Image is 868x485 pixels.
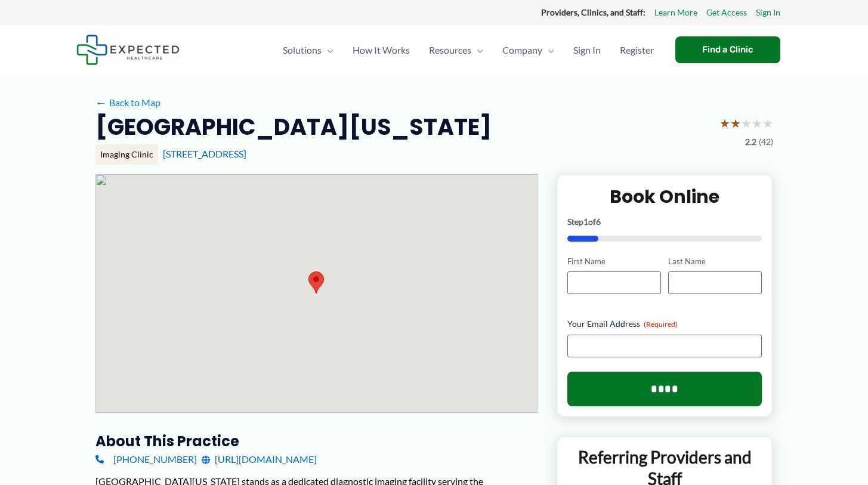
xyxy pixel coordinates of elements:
span: ★ [752,112,762,134]
a: Sign In [564,29,610,71]
span: ★ [719,112,730,134]
label: Your Email Address [567,318,762,330]
span: 1 [583,217,588,227]
a: Learn More [654,5,697,20]
span: Register [620,29,654,71]
p: Step of [567,218,762,226]
h3: About this practice [95,432,538,450]
h2: Book Online [567,185,762,208]
span: How It Works [353,29,410,71]
span: Menu Toggle [471,29,483,71]
a: [PHONE_NUMBER] [95,450,197,468]
a: CompanyMenu Toggle [493,29,564,71]
a: Register [610,29,663,71]
a: Sign In [756,5,780,20]
span: 2.2 [745,134,756,150]
a: ResourcesMenu Toggle [419,29,493,71]
a: How It Works [343,29,419,71]
a: [STREET_ADDRESS] [163,148,246,159]
span: (Required) [644,320,678,329]
span: ← [95,97,107,108]
span: Resources [429,29,471,71]
span: ★ [741,112,752,134]
strong: Providers, Clinics, and Staff: [541,7,645,17]
div: Imaging Clinic [95,144,158,165]
label: First Name [567,256,661,267]
span: ★ [762,112,773,134]
label: Last Name [668,256,762,267]
span: Solutions [283,29,322,71]
h2: [GEOGRAPHIC_DATA][US_STATE] [95,112,492,141]
span: 6 [596,217,601,227]
span: Menu Toggle [322,29,333,71]
a: SolutionsMenu Toggle [273,29,343,71]
nav: Primary Site Navigation [273,29,663,71]
a: [URL][DOMAIN_NAME] [202,450,317,468]
span: (42) [759,134,773,150]
a: ←Back to Map [95,94,160,112]
a: Find a Clinic [675,36,780,63]
img: Expected Healthcare Logo - side, dark font, small [76,35,180,65]
a: Get Access [706,5,747,20]
span: Sign In [573,29,601,71]
span: Menu Toggle [542,29,554,71]
span: Company [502,29,542,71]
span: ★ [730,112,741,134]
